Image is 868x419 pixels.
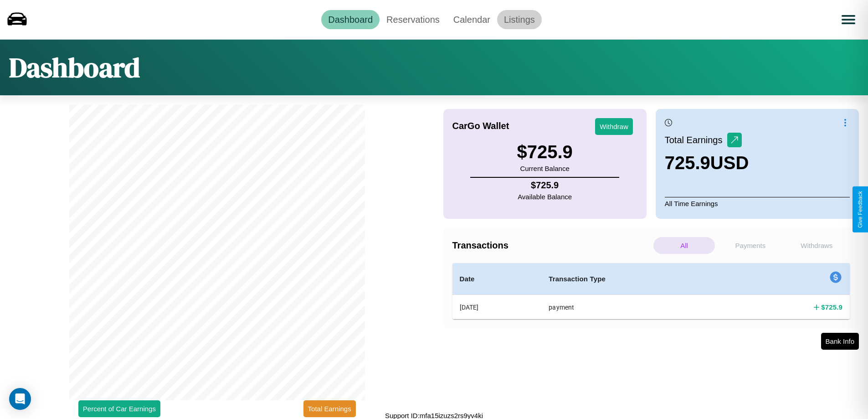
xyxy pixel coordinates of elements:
h4: Transactions [452,240,651,251]
a: Listings [497,10,542,29]
p: Total Earnings [665,132,727,148]
h4: CarGo Wallet [452,121,509,131]
table: simple table [452,263,850,319]
a: Dashboard [321,10,380,29]
p: Payments [719,237,781,254]
button: Bank Info [821,333,859,350]
h4: Date [460,274,534,285]
h3: $ 725.9 [517,142,572,162]
h1: Dashboard [9,49,140,86]
p: Available Balance [518,191,572,203]
div: Give Feedback [857,191,863,228]
h3: 725.9 USD [665,153,749,173]
a: Reservations [380,10,447,29]
h4: $ 725.9 [821,302,842,312]
button: Open menu [836,7,861,32]
p: Withdraws [786,237,847,254]
button: Withdraw [595,118,633,135]
p: All [653,237,715,254]
button: Total Earnings [303,400,356,417]
th: [DATE] [452,295,542,320]
p: All Time Earnings [665,197,850,210]
p: Current Balance [517,162,572,175]
div: Open Intercom Messenger [9,388,31,410]
button: Percent of Car Earnings [78,400,160,417]
a: Calendar [447,10,497,29]
h4: Transaction Type [549,274,723,285]
h4: $ 725.9 [518,180,572,191]
th: payment [541,295,730,320]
